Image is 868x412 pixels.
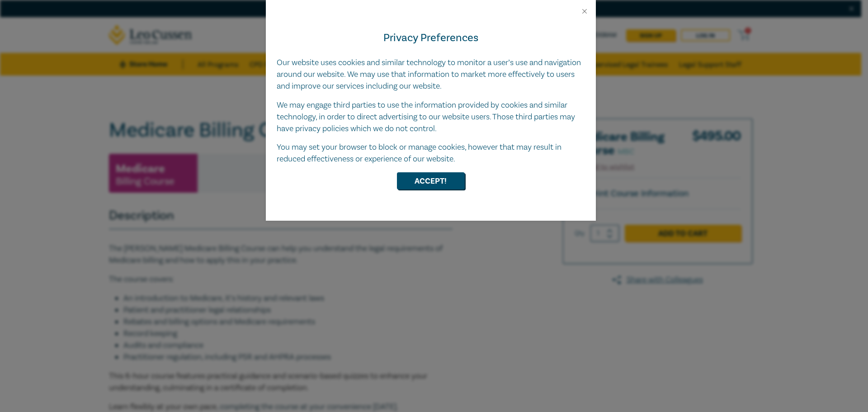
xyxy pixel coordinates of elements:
[277,30,585,46] h4: Privacy Preferences
[277,57,585,92] p: Our website uses cookies and similar technology to monitor a user’s use and navigation around our...
[397,172,465,189] button: Accept!
[277,99,585,135] p: We may engage third parties to use the information provided by cookies and similar technology, in...
[277,142,585,165] p: You may set your browser to block or manage cookies, however that may result in reduced effective...
[580,7,589,15] button: Close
